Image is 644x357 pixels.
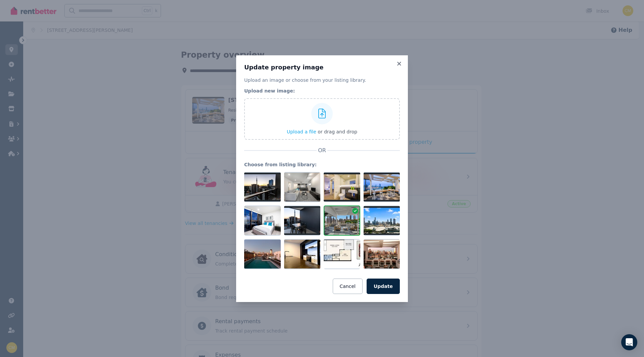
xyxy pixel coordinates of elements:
[244,63,400,71] h3: Update property image
[244,77,400,83] p: Upload an image or choose from your listing library.
[287,128,357,135] button: Upload a file or drag and drop
[333,279,363,294] button: Cancel
[244,87,400,94] legend: Upload new image:
[287,129,316,134] span: Upload a file
[621,334,637,350] div: Open Intercom Messenger
[317,146,327,155] span: OR
[244,161,400,168] legend: Choose from listing library:
[367,279,400,294] button: Update
[318,129,357,134] span: or drag and drop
